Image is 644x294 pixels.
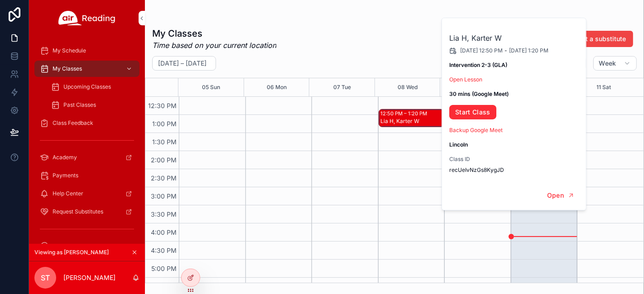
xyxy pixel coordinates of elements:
[34,249,109,256] span: Viewing as [PERSON_NAME]
[398,78,418,96] button: 08 Wed
[45,97,139,113] a: Past Classes
[63,273,115,282] p: [PERSON_NAME]
[34,204,139,220] a: Request Substitutes
[449,76,482,83] a: Open Lesson
[509,47,548,54] span: [DATE] 1:20 PM
[599,59,616,67] span: Week
[149,283,179,290] span: 5:30 PM
[45,79,139,95] a: Upcoming Classes
[34,149,139,166] a: Academy
[34,185,139,202] a: Help Center
[149,228,179,236] span: 4:00 PM
[449,156,580,163] span: Class ID
[146,102,179,109] span: 12:30 PM
[449,90,509,97] strong: 30 mins (Google Meet)
[53,208,103,215] span: Request Substitutes
[152,27,276,40] h1: My Classes
[34,115,139,131] a: Class Feedback
[149,192,179,200] span: 3:00 PM
[34,43,139,59] a: My Schedule
[149,174,179,182] span: 2:30 PM
[149,156,179,164] span: 2:00 PM
[150,120,179,128] span: 1:00 PM
[53,47,86,54] span: My Schedule
[505,47,507,54] span: -
[563,34,626,43] span: Request a substitute
[460,47,503,54] span: [DATE] 12:50 PM
[449,166,580,174] span: recUeIvNzGs8KygJD
[596,78,611,96] button: 11 Sat
[333,78,351,96] button: 07 Tue
[449,33,580,43] h2: Lia H, Karter W
[449,62,507,68] strong: Intervention 2-3 (GLA)
[380,118,444,125] div: Lia H, Karter W
[449,127,503,133] a: Backup Google Meet
[34,167,139,184] a: Payments
[152,40,276,51] em: Time based on your current location
[267,78,287,96] button: 06 Mon
[556,31,633,47] button: Request a substitute
[63,83,111,90] span: Upcoming Classes
[380,110,429,117] div: 12:50 PM – 1:20 PM
[202,78,220,96] button: 05 Sun
[53,190,83,197] span: Help Center
[449,105,496,119] a: Start Class
[53,154,77,161] span: Academy
[53,65,82,72] span: My Classes
[58,11,115,25] img: App logo
[53,172,78,179] span: Payments
[53,242,74,250] span: Account
[541,188,580,203] button: Open
[149,247,179,254] span: 4:30 PM
[150,138,179,146] span: 1:30 PM
[41,272,50,283] span: ST
[449,141,468,148] strong: Lincoln
[593,56,637,71] button: Week
[63,101,96,109] span: Past Classes
[53,119,93,127] span: Class Feedback
[379,109,444,127] div: 12:50 PM – 1:20 PMLia H, Karter W
[158,59,207,68] h2: [DATE] – [DATE]
[149,265,179,272] span: 5:00 PM
[34,61,139,77] a: My Classes
[29,36,145,244] div: scrollable content
[547,191,563,199] span: Open
[149,210,179,218] span: 3:30 PM
[34,238,139,254] a: Account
